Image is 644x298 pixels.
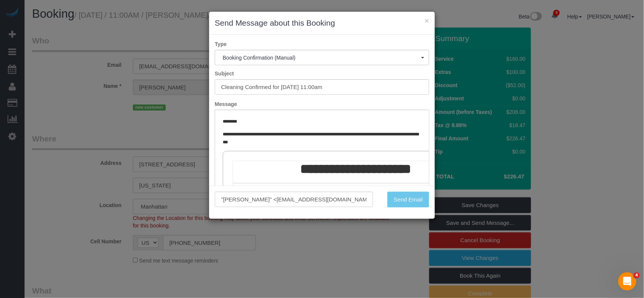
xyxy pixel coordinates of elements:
[209,40,435,48] label: Type
[209,70,435,77] label: Subject
[209,100,435,108] label: Message
[634,272,640,278] span: 4
[215,17,429,29] h3: Send Message about this Booking
[215,110,429,228] iframe: Rich Text Editor, editor1
[215,79,429,95] input: Subject
[618,272,636,290] iframe: Intercom live chat
[425,17,429,25] button: ×
[215,50,429,65] button: Booking Confirmation (Manual)
[223,55,421,61] span: Booking Confirmation (Manual)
